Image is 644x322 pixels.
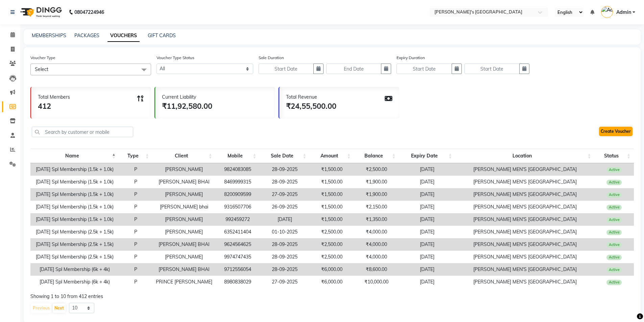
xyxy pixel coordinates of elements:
[606,242,622,248] span: Active
[455,251,594,263] td: [PERSON_NAME] MEN'S [GEOGRAPHIC_DATA]
[30,163,119,176] td: [DATE] Spl Membership (1.5k + 1.0k)
[216,163,260,176] td: 9824083085
[30,293,634,300] div: Showing 1 to 10 from 412 entries
[216,188,260,201] td: 8200909599
[30,149,119,163] th: Name: activate to sort column descending
[216,263,260,276] td: 9712556054
[152,213,216,226] td: [PERSON_NAME]
[74,32,99,39] a: PACKAGES
[260,163,310,176] td: 28-09-2025
[32,32,66,39] a: MEMBERSHIPS
[260,263,310,276] td: 28-09-2025
[152,251,216,263] td: [PERSON_NAME]
[455,276,594,288] td: [PERSON_NAME] MEN'S [GEOGRAPHIC_DATA]
[216,201,260,213] td: 9316507706
[35,66,48,72] span: Select
[260,176,310,188] td: 28-09-2025
[455,163,594,176] td: [PERSON_NAME] MEN'S [GEOGRAPHIC_DATA]
[30,55,55,61] label: Voucher Type
[354,213,399,226] td: ₹1,350.00
[595,149,634,163] th: Status: activate to sort column ascending
[326,64,381,74] input: End Date
[310,276,354,288] td: ₹6,000.00
[119,163,152,176] td: P
[74,3,104,22] b: 08047224946
[455,263,594,276] td: [PERSON_NAME] MEN'S [GEOGRAPHIC_DATA]
[162,101,212,112] div: ₹11,92,580.00
[354,188,399,201] td: ₹1,900.00
[606,267,622,273] span: Active
[260,251,310,263] td: 28-09-2025
[606,205,622,210] span: Active
[152,201,216,213] td: [PERSON_NAME] bhai
[455,213,594,226] td: [PERSON_NAME] MEN'S [GEOGRAPHIC_DATA]
[606,230,622,235] span: Active
[157,55,194,61] label: Voucher Type Status
[354,276,399,288] td: ₹10,000.00
[354,176,399,188] td: ₹1,900.00
[30,276,119,288] td: [DATE] Spl Membership (6k + 4k)
[119,276,152,288] td: P
[310,251,354,263] td: ₹2,500.00
[148,32,176,39] a: GIFT CARDS
[17,3,64,22] img: logo
[152,226,216,238] td: [PERSON_NAME]
[30,251,119,263] td: [DATE] Spl Membership (2.5k + 1.5k)
[152,188,216,201] td: [PERSON_NAME]
[152,263,216,276] td: [PERSON_NAME] BHAI
[464,64,520,74] input: Start Date
[119,176,152,188] td: P
[606,192,622,198] span: Active
[399,176,455,188] td: [DATE]
[455,176,594,188] td: [PERSON_NAME] MEN'S [GEOGRAPHIC_DATA]
[119,188,152,201] td: P
[260,276,310,288] td: 27-09-2025
[310,188,354,201] td: ₹1,500.00
[32,127,133,137] input: Search by customer or mobile
[606,217,622,223] span: Active
[286,101,336,112] div: ₹24,55,500.00
[455,149,594,163] th: Location: activate to sort column ascending
[397,64,452,74] input: Start Date
[399,213,455,226] td: [DATE]
[216,226,260,238] td: 6352411404
[152,276,216,288] td: PRINCE [PERSON_NAME]
[30,213,119,226] td: [DATE] Spl Membership (1.5k + 1.0k)
[399,251,455,263] td: [DATE]
[108,30,140,42] a: VOUCHERS
[354,201,399,213] td: ₹2,150.00
[216,149,260,163] th: Mobile: activate to sort column ascending
[30,226,119,238] td: [DATE] Spl Membership (2.5k + 1.5k)
[399,188,455,201] td: [DATE]
[455,238,594,251] td: [PERSON_NAME] MEN'S [GEOGRAPHIC_DATA]
[119,201,152,213] td: P
[119,263,152,276] td: P
[152,149,216,163] th: Client: activate to sort column ascending
[259,64,314,74] input: Start Date
[38,101,70,112] div: 412
[354,163,399,176] td: ₹2,500.00
[310,201,354,213] td: ₹1,500.00
[30,201,119,213] td: [DATE] Spl Membership (1.5k + 1.0k)
[310,238,354,251] td: ₹2,500.00
[119,149,152,163] th: Type: activate to sort column ascending
[599,127,633,136] a: Create Voucher
[399,201,455,213] td: [DATE]
[606,180,622,185] span: Active
[216,176,260,188] td: 8469999315
[399,276,455,288] td: [DATE]
[286,94,336,101] div: Total Revenue
[354,238,399,251] td: ₹4,000.00
[30,263,119,276] td: [DATE] Spl Membership (6k + 4k)
[455,188,594,201] td: [PERSON_NAME] MEN'S [GEOGRAPHIC_DATA]
[455,201,594,213] td: [PERSON_NAME] MEN'S [GEOGRAPHIC_DATA]
[310,176,354,188] td: ₹1,500.00
[259,55,284,61] label: Sale Duration
[310,226,354,238] td: ₹2,500.00
[260,238,310,251] td: 28-09-2025
[38,94,70,101] div: Total Members
[354,226,399,238] td: ₹4,000.00
[162,94,212,101] div: Current Liability
[30,176,119,188] td: [DATE] Spl Membership (1.5k + 1.0k)
[30,188,119,201] td: [DATE] Spl Membership (1.5k + 1.0k)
